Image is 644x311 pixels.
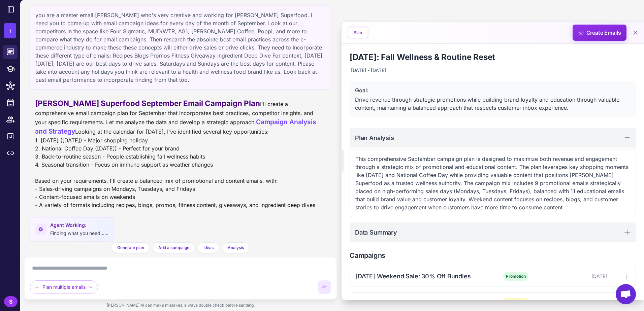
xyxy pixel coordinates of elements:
[111,242,150,253] button: Generate plan
[355,272,491,281] div: [DATE] Weekend Sale: 30% Off Bundles
[350,65,387,75] div: [DATE] - [DATE]
[540,299,607,307] div: [DATE]
[350,250,636,261] h2: Campaigns
[24,300,337,311] div: [PERSON_NAME] AI can make mistakes, always double check before sending.
[4,23,16,38] button: +
[355,96,631,112] div: Drive revenue through strategic promotions while building brand loyalty and education through val...
[198,242,219,253] button: Ideas
[503,272,528,281] span: Promotion
[50,221,108,229] span: Agent Working:
[30,280,98,294] button: Plan multiple emails
[222,242,250,253] button: Analysis
[203,245,214,251] span: Ideas
[8,26,12,36] span: +
[228,245,244,251] span: Analysis
[153,242,195,253] button: Add a campaign
[35,98,326,209] div: I'll create a comprehensive email campaign plan for September that incorporates best practices, c...
[30,5,331,90] div: you are a master email [PERSON_NAME] who's very creative and working for [PERSON_NAME] Superfood....
[35,99,260,108] span: [PERSON_NAME] Superfood September Email Campaign Plan
[350,52,636,63] h1: [DATE]: Fall Wellness & Routine Reset
[4,296,18,307] div: S
[355,228,397,237] h2: Data Summary
[502,298,529,308] span: Awareness
[50,230,108,236] span: Finding what you need......
[573,25,626,41] button: Create Emails
[348,28,367,38] button: Plan
[355,298,491,307] div: Back-to-Routine Essentials
[570,25,629,41] span: Create Emails
[355,133,394,142] h2: Plan Analysis
[355,86,631,94] div: Goal:
[117,245,144,251] span: Generate plan
[355,155,630,211] p: This comprehensive September campaign plan is designed to maximize both revenue and engagement th...
[616,284,636,304] a: Open chat
[158,245,189,251] span: Add a campaign
[540,273,607,280] div: [DATE]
